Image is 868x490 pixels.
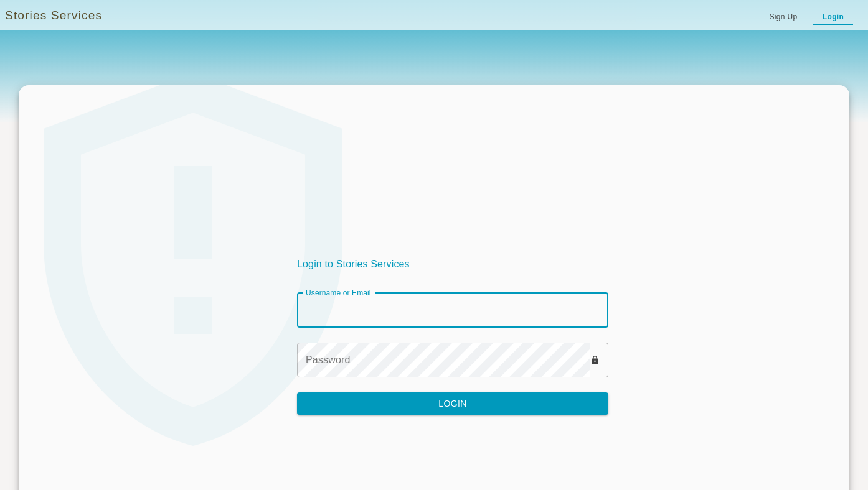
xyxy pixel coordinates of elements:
[813,11,853,25] a: Login
[297,392,608,415] button: Login
[5,7,102,25] a: Stories Services
[297,256,608,273] h6: Login to Stories Services
[306,287,371,298] label: Username or Email
[763,11,803,25] a: Sign Up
